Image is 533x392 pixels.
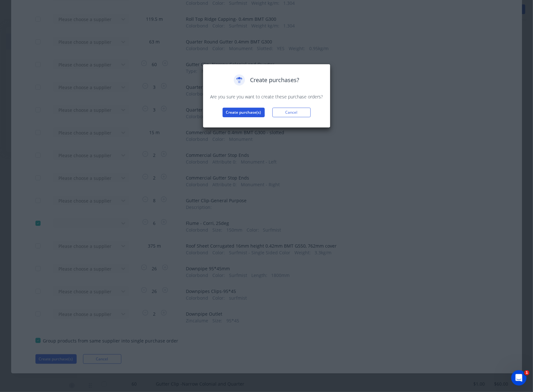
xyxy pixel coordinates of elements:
p: Are you sure you want to create these purchase orders? [209,93,324,100]
button: Cancel [272,108,311,117]
button: Create purchase(s) [223,108,265,117]
span: Create purchases? [250,76,299,84]
iframe: Intercom live chat [511,370,527,386]
span: 1 [524,370,529,375]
